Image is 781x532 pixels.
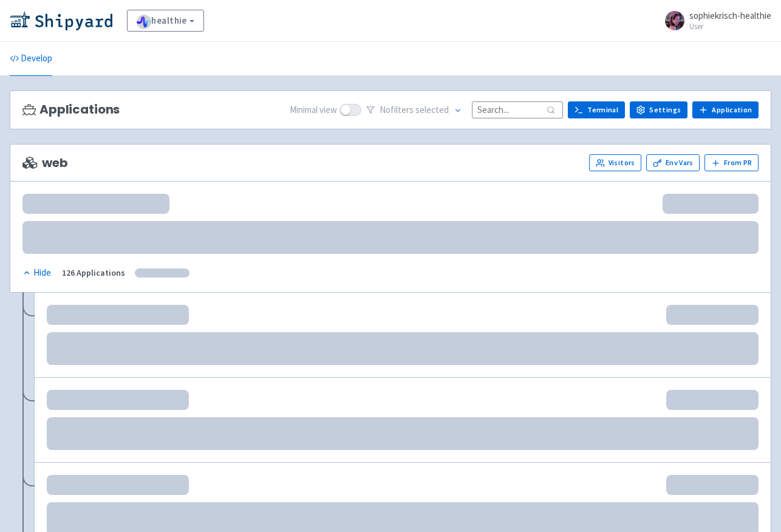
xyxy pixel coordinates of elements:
span: selected [415,104,449,115]
button: From PR [704,154,759,171]
a: healthie [127,10,204,32]
a: sophiekrisch-healthie User [658,11,771,30]
a: Application [692,101,759,118]
div: 126 Applications [62,266,125,280]
a: Settings [630,101,687,118]
img: Shipyard logo [10,11,112,30]
input: Search... [472,101,563,118]
div: Hide [22,266,51,280]
a: Visitors [589,154,641,171]
a: Env Vars [646,154,700,171]
h3: Applications [22,103,120,117]
a: Develop [10,42,52,76]
button: Hide [22,266,52,280]
small: User [689,22,771,30]
span: Minimal view [290,103,337,117]
span: No filter s [380,103,449,117]
span: sophiekrisch-healthie [689,10,771,21]
span: web [22,156,67,170]
a: Terminal [568,101,625,118]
